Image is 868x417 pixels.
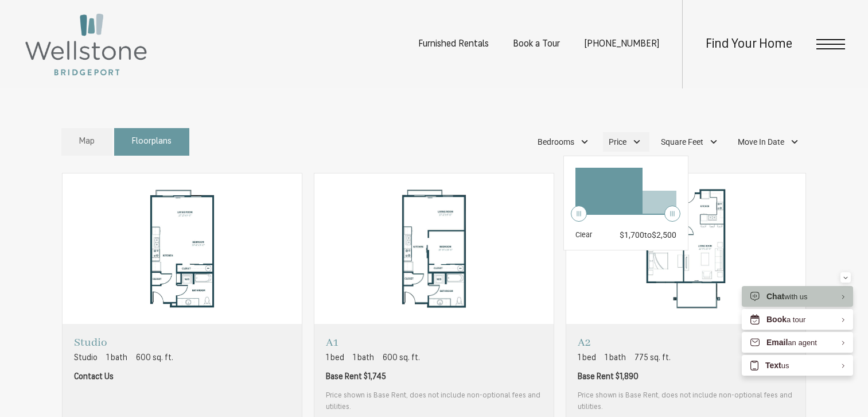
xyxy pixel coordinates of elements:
p: A2 [578,335,794,350]
p: A1 [326,335,542,350]
a: Find Your Home [706,38,792,51]
span: Base Rent $1,745 [326,371,386,383]
span: [PHONE_NUMBER] [584,40,659,49]
span: Map [79,136,95,149]
div: to [620,229,676,241]
span: 1 bed [326,352,344,364]
a: Furnished Rentals [418,40,489,49]
img: Studio - Studio floorplan layout with 1 bathroom and 600 square feet [63,173,302,324]
span: Price shown is Base Rent, does not include non-optional fees and utilities. [578,390,794,412]
span: 1 bath [605,352,626,364]
img: Wellstone [23,11,149,78]
button: Clear [575,229,592,241]
span: Square Feet [661,136,703,148]
span: Bedrooms [538,136,574,148]
span: Price shown is Base Rent, does not include non-optional fees and utilities. [326,390,542,412]
span: 775 sq. ft. [635,352,671,364]
span: Contact Us [74,371,114,383]
span: 600 sq. ft. [136,352,173,364]
button: Open Menu [816,39,845,49]
span: Move In Date [738,136,784,148]
span: $1,700 [620,230,644,240]
span: 600 sq. ft. [383,352,420,364]
p: Studio [74,335,173,350]
img: A1 - 1 bedroom floorplan layout with 1 bathroom and 600 square feet [314,173,554,324]
span: Price [609,136,626,148]
span: Base Rent $1,890 [578,371,639,383]
span: 1 bath [353,352,374,364]
span: 1 bath [106,352,127,364]
a: Call Us at (253) 642-8681 [584,40,659,49]
a: Book a Tour [513,40,560,49]
span: Studio [74,352,98,364]
span: Floorplans [132,136,172,149]
span: $2,500 [652,230,676,240]
span: 1 bed [578,352,596,364]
